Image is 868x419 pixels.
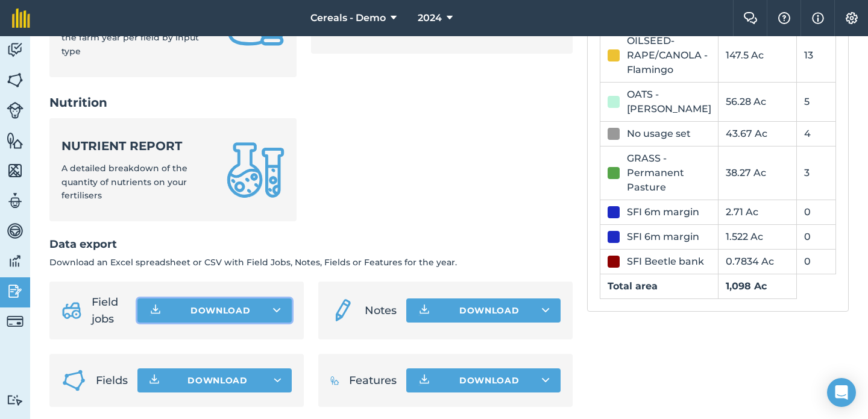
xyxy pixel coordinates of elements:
strong: 1,098 Ac [726,280,767,292]
img: svg+xml;base64,PD94bWwgdmVyc2lvbj0iMS4wIiBlbmNvZGluZz0idXRmLTgiPz4KPCEtLSBHZW5lcmF0b3I6IEFkb2JlIE... [7,222,24,240]
td: 56.28 Ac [718,82,796,121]
td: 0 [796,200,835,224]
div: Open Intercom Messenger [827,378,856,407]
div: OATS - [PERSON_NAME] [627,87,711,116]
img: svg+xml;base64,PD94bWwgdmVyc2lvbj0iMS4wIiBlbmNvZGluZz0idXRmLTgiPz4KPCEtLSBHZW5lcmF0b3I6IEFkb2JlIE... [7,282,24,300]
span: Notes [365,302,397,319]
div: SFI 6m margin [627,205,699,219]
td: 2.71 Ac [718,200,796,224]
img: svg+xml;base64,PD94bWwgdmVyc2lvbj0iMS4wIiBlbmNvZGluZz0idXRmLTgiPz4KPCEtLSBHZW5lcmF0b3I6IEFkb2JlIE... [7,313,24,330]
img: svg+xml;base64,PHN2ZyB4bWxucz0iaHR0cDovL3d3dy53My5vcmcvMjAwMC9zdmciIHdpZHRoPSI1NiIgaGVpZ2h0PSI2MC... [7,131,24,150]
div: SFI Beetle bank [627,254,704,269]
div: OILSEED-RAPE/CANOLA - Flamingo [627,34,711,77]
td: 3 [796,146,835,200]
img: svg+xml;base64,PHN2ZyB4bWxucz0iaHR0cDovL3d3dy53My5vcmcvMjAwMC9zdmciIHdpZHRoPSIxNyIgaGVpZ2h0PSIxNy... [812,11,824,25]
img: svg+xml;base64,PD94bWwgdmVyc2lvbj0iMS4wIiBlbmNvZGluZz0idXRmLTgiPz4KPCEtLSBHZW5lcmF0b3I6IEFkb2JlIE... [7,102,24,119]
td: 1.522 Ac [718,224,796,249]
span: 2024 [418,11,442,25]
img: fieldmargin Logo [12,8,30,28]
p: Download an Excel spreadsheet or CSV with Field Jobs, Notes, Fields or Features for the year. [49,256,573,269]
td: 0 [796,249,835,274]
img: Features icon [330,366,339,395]
img: svg+xml;base64,PD94bWwgdmVyc2lvbj0iMS4wIiBlbmNvZGluZz0idXRmLTgiPz4KPCEtLSBHZW5lcmF0b3I6IEFkb2JlIE... [7,394,24,406]
button: Download [137,298,292,323]
img: Download icon [148,303,163,318]
td: 43.67 Ac [718,121,796,146]
h2: Nutrition [49,94,573,111]
img: svg+xml;base64,PD94bWwgdmVyc2lvbj0iMS4wIiBlbmNvZGluZz0idXRmLTgiPz4KPCEtLSBHZW5lcmF0b3I6IEFkb2JlIE... [330,296,355,325]
td: 4 [796,121,835,146]
img: svg+xml;base64,PHN2ZyB4bWxucz0iaHR0cDovL3d3dy53My5vcmcvMjAwMC9zdmciIHdpZHRoPSI1NiIgaGVpZ2h0PSI2MC... [7,162,24,180]
img: svg+xml;base64,PD94bWwgdmVyc2lvbj0iMS4wIiBlbmNvZGluZz0idXRmLTgiPz4KPCEtLSBHZW5lcmF0b3I6IEFkb2JlIE... [7,192,24,210]
img: svg+xml;base64,PD94bWwgdmVyc2lvbj0iMS4wIiBlbmNvZGluZz0idXRmLTgiPz4KPCEtLSBHZW5lcmF0b3I6IEFkb2JlIE... [7,41,24,59]
td: 0.7834 Ac [718,249,796,274]
img: svg+xml;base64,PHN2ZyB4bWxucz0iaHR0cDovL3d3dy53My5vcmcvMjAwMC9zdmciIHdpZHRoPSI1NiIgaGVpZ2h0PSI2MC... [7,71,24,89]
img: A question mark icon [777,12,791,24]
div: SFI 6m margin [627,230,699,244]
span: Cereals - Demo [310,11,386,25]
div: No usage set [627,127,691,141]
td: 147.5 Ac [718,28,796,82]
img: Fields icon [61,366,86,395]
button: Download [406,298,561,323]
div: GRASS - Permanent Pasture [627,151,711,195]
img: Two speech bubbles overlapping with the left bubble in the forefront [743,12,758,24]
td: 13 [796,28,835,82]
img: svg+xml;base64,PD94bWwgdmVyc2lvbj0iMS4wIiBlbmNvZGluZz0idXRmLTgiPz4KPCEtLSBHZW5lcmF0b3I6IEFkb2JlIE... [7,252,24,270]
td: 0 [796,224,835,249]
h2: Data export [49,236,573,253]
td: 5 [796,82,835,121]
a: Nutrient reportA detailed breakdown of the quantity of nutrients on your fertilisers [49,118,297,221]
img: Download icon [417,303,432,318]
strong: Nutrient report [61,137,212,154]
span: Features [349,372,397,389]
span: Breakdown of input spending for the farm year per field by input type [61,19,209,57]
button: Download [137,368,292,392]
td: 38.27 Ac [718,146,796,200]
span: Fields [96,372,128,389]
img: Nutrient report [227,141,285,199]
button: Download [406,368,561,392]
span: Download [187,374,248,386]
img: svg+xml;base64,PD94bWwgdmVyc2lvbj0iMS4wIiBlbmNvZGluZz0idXRmLTgiPz4KPCEtLSBHZW5lcmF0b3I6IEFkb2JlIE... [61,296,82,325]
strong: Total area [608,280,658,292]
img: A cog icon [844,12,859,24]
img: Download icon [417,373,432,388]
span: Field jobs [92,294,128,327]
span: A detailed breakdown of the quantity of nutrients on your fertilisers [61,163,187,201]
